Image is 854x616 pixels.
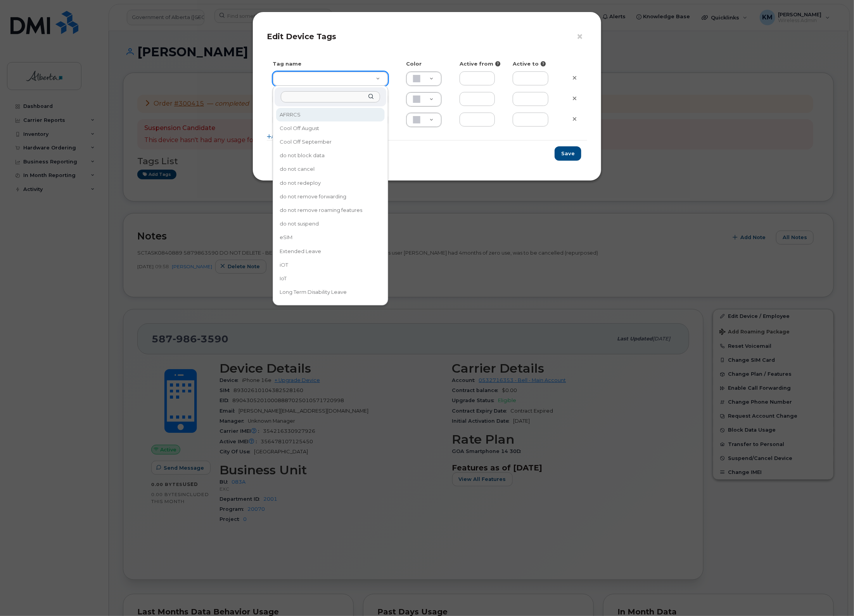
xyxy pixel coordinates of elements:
div: do not remove forwarding [277,191,384,203]
div: Cool Off September [277,136,384,148]
div: iOT [277,259,384,271]
div: [GEOGRAPHIC_DATA] [277,300,384,312]
div: Cool Off August [277,122,384,134]
div: eSIM [277,232,384,244]
div: Extended Leave [277,245,384,257]
div: IoT [277,272,384,285]
div: do not redeploy [277,177,384,189]
div: do not cancel [277,163,384,175]
div: Long Term Disability Leave [277,286,384,298]
div: do not block data [277,149,384,161]
div: do not suspend [277,218,384,230]
div: AFRRCS [277,109,384,121]
div: do not remove roaming features [277,204,384,216]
